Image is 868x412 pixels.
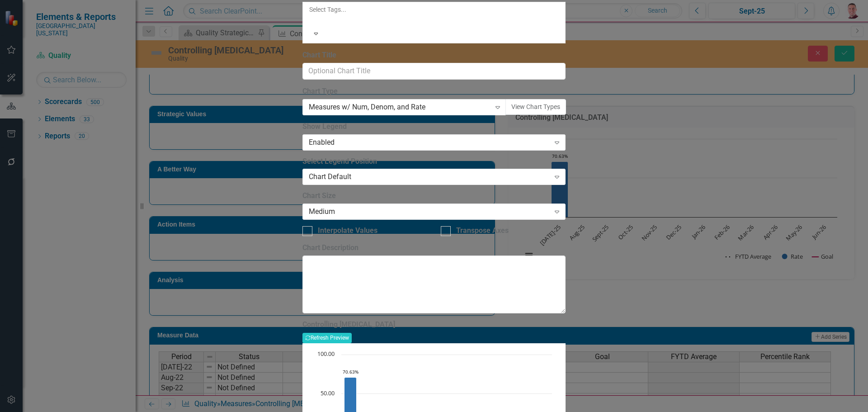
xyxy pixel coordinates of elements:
[309,102,491,112] div: Measures w/ Num, Denom, and Rate
[302,63,566,80] input: Optional Chart Title
[343,369,359,375] text: 70.63%
[505,99,566,115] button: View Chart Types
[302,50,566,61] label: Chart Title
[302,86,566,97] label: Chart Type
[309,172,550,182] div: Chart Default
[317,350,335,358] text: 100.00
[302,333,352,343] button: Refresh Preview
[302,320,566,328] h3: Controlling [MEDICAL_DATA]
[309,5,559,14] div: Select Tags...
[309,207,550,217] div: Medium
[456,226,509,236] div: Transpose Axes
[318,226,377,236] div: Interpolate Values
[309,137,550,147] div: Enabled
[302,191,566,201] label: Chart Size
[302,122,566,132] label: Show Legend
[349,353,352,357] g: Goal, series 3 of 3. Line with 12 data points.
[302,156,566,167] label: Select Legend Position
[321,389,335,397] text: 50.00
[302,243,566,253] label: Chart Description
